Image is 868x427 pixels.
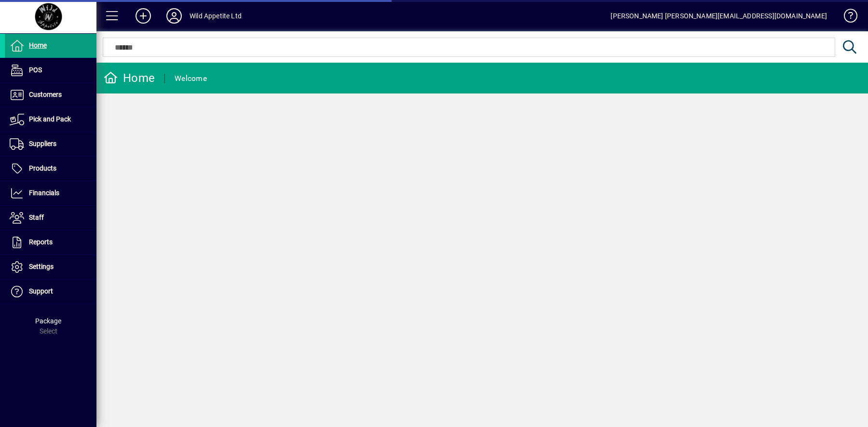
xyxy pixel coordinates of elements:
[5,157,96,181] a: Products
[35,317,61,325] span: Package
[175,71,207,86] div: Welcome
[5,132,96,156] a: Suppliers
[29,164,56,172] span: Products
[29,287,53,295] span: Support
[159,7,190,25] button: Profile
[5,280,96,304] a: Support
[837,2,856,33] a: Knowledge Base
[5,58,96,82] a: POS
[104,70,155,86] div: Home
[29,263,54,270] span: Settings
[29,91,62,98] span: Customers
[29,238,53,246] span: Reports
[5,230,96,254] a: Reports
[5,107,96,132] a: Pick and Pack
[128,7,159,25] button: Add
[29,41,47,49] span: Home
[29,115,71,123] span: Pick and Pack
[29,213,44,221] span: Staff
[29,189,59,197] span: Financials
[5,255,96,279] a: Settings
[5,83,96,107] a: Customers
[5,206,96,230] a: Staff
[5,181,96,205] a: Financials
[190,8,242,24] div: Wild Appetite Ltd
[29,140,56,147] span: Suppliers
[29,66,42,74] span: POS
[610,8,827,24] div: [PERSON_NAME] [PERSON_NAME][EMAIL_ADDRESS][DOMAIN_NAME]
